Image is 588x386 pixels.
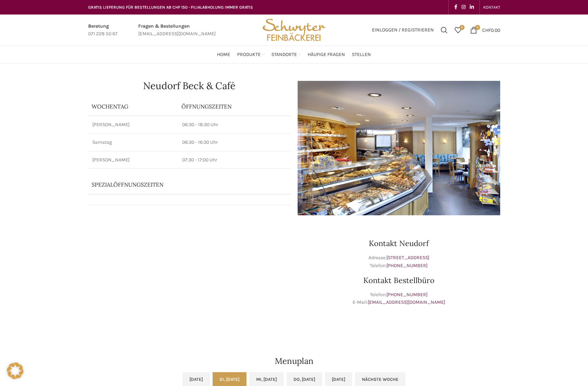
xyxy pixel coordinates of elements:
p: 07:30 - 17:00 Uhr [182,157,287,163]
img: Bäckerei Schwyter [260,15,328,46]
span: Einloggen / Registrieren [372,28,434,32]
iframe: schwyter martinsbruggstrasse [88,222,291,326]
a: Einloggen / Registrieren [368,23,437,37]
h2: Menuplan [88,357,500,365]
a: Standorte [271,48,301,62]
a: Suchen [437,23,451,37]
bdi: 0.00 [482,27,500,33]
a: Infobox link [138,22,216,38]
a: KONTAKT [483,0,500,14]
span: 0 [475,25,480,30]
h3: Kontakt Bestellbüro [298,276,500,284]
p: Wochentag [92,103,175,110]
span: Home [217,51,230,58]
h3: Kontakt Neudorf [298,239,500,247]
h1: Neudorf Beck & Café [88,81,291,91]
div: Main navigation [85,48,504,62]
a: Häufige Fragen [308,48,345,62]
p: ÖFFNUNGSZEITEN [181,103,287,110]
a: [PHONE_NUMBER] [386,292,428,298]
p: Adresse: Telefon: [298,254,500,270]
div: Meine Wunschliste [451,23,465,37]
a: 0 CHF0.00 [467,23,504,37]
span: GRATIS LIEFERUNG FÜR BESTELLUNGEN AB CHF 150 - FILIALABHOLUNG IMMER GRATIS [88,5,253,10]
a: Stellen [352,48,371,62]
span: KONTAKT [483,5,500,10]
a: Produkte [237,48,264,62]
p: Telefon: E-Mail: [298,291,500,307]
a: [EMAIL_ADDRESS][DOMAIN_NAME] [368,299,445,305]
p: Spezialöffnungszeiten [92,181,268,188]
p: [PERSON_NAME] [92,157,174,163]
a: Site logo [260,27,328,32]
div: Secondary navigation [480,0,504,14]
p: 06:30 - 18:30 Uhr [182,121,287,128]
p: Samstag [92,139,174,146]
a: 0 [451,23,465,37]
a: Infobox link [88,22,118,38]
span: 0 [459,25,465,30]
span: Produkte [237,51,261,58]
a: Facebook social link [452,2,459,12]
span: Häufige Fragen [308,51,345,58]
a: [PHONE_NUMBER] [386,263,428,269]
p: 06:30 - 16:30 Uhr [182,139,287,146]
a: Home [217,48,230,62]
span: Standorte [271,51,297,58]
p: [PERSON_NAME] [92,121,174,128]
span: CHF [482,27,491,33]
a: [STREET_ADDRESS] [386,255,429,261]
a: Instagram social link [459,2,468,12]
a: Linkedin social link [468,2,476,12]
span: Stellen [352,51,371,58]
